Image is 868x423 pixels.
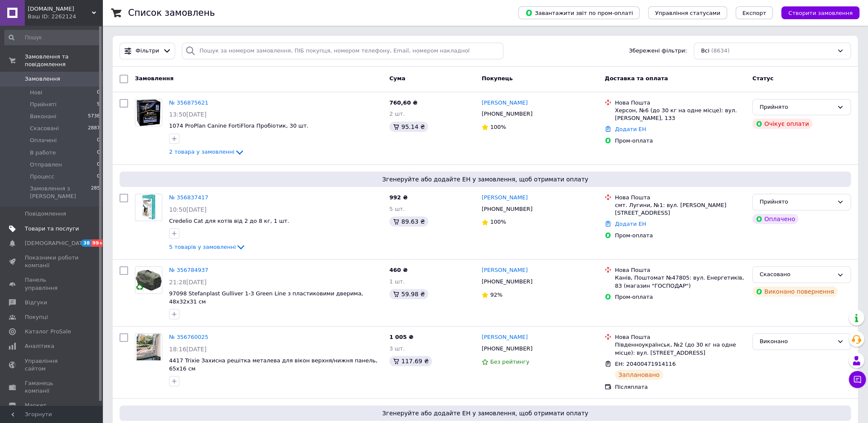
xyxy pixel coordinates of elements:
[182,43,503,59] input: Пошук за номером замовлення, ПІБ покупця, номером телефону, Email, номером накладної
[169,346,207,353] span: 18:16[DATE]
[615,194,745,201] div: Нова Пошта
[615,266,745,274] div: Нова Пошта
[25,239,88,247] span: [DEMOGRAPHIC_DATA]
[615,99,745,107] div: Нова Пошта
[736,6,773,19] button: Експорт
[30,173,54,181] span: Процесс
[615,201,745,217] div: смт. Лугини, №1: вул. [PERSON_NAME][STREET_ADDRESS]
[482,111,532,117] span: [PHONE_NUMBER]
[389,345,405,352] span: 3 шт.
[25,313,48,321] span: Покупці
[482,99,528,107] a: [PERSON_NAME]
[482,266,528,274] a: [PERSON_NAME]
[615,383,745,391] div: Післяплата
[169,218,289,224] a: Credelio Cat для котів від 2 до 8 кг, 1 шт.
[25,75,60,83] span: Замовлення
[615,232,745,239] div: Пром-оплата
[169,357,377,372] a: 4417 Trixie Захисна решітка металева для вікон верхня/нижня панель, 65х16 см
[773,9,859,16] a: Створити замовлення
[30,185,91,200] span: Замовлення з [PERSON_NAME]
[482,206,532,212] span: [PHONE_NUMBER]
[752,75,774,82] span: Статус
[91,185,100,200] span: 285
[30,113,56,120] span: Виконані
[389,194,408,201] span: 992 ₴
[760,337,833,346] div: Виконано
[629,47,687,55] span: Збережені фільтри:
[142,194,155,221] img: Фото товару
[88,125,100,132] span: 2887
[169,334,208,340] a: № 356760025
[137,334,160,360] img: Фото товару
[135,99,162,126] a: Фото товару
[389,334,413,340] span: 1 005 ₴
[135,75,173,82] span: Замовлення
[97,101,100,108] span: 9
[91,239,105,247] span: 99+
[605,75,668,82] span: Доставка та оплата
[615,107,745,122] div: Херсон, №6 (до 30 кг на одне місце): вул. [PERSON_NAME], 133
[752,286,838,297] div: Виконано повернення
[169,244,246,250] a: 5 товарів у замовленні
[389,267,408,273] span: 460 ₴
[615,361,675,367] span: ЕН: 20400471914116
[25,342,54,350] span: Аналітика
[97,137,100,144] span: 0
[482,75,513,82] span: Покупець
[25,210,66,218] span: Повідомлення
[389,356,432,366] div: 117.69 ₴
[25,299,47,306] span: Відгуки
[169,149,234,155] span: 2 товара у замовленні
[615,370,663,380] div: Заплановано
[482,278,532,285] span: [PHONE_NUMBER]
[135,270,162,291] img: Фото товару
[711,47,729,54] span: (8634)
[30,161,62,169] span: Отправлен
[760,270,833,279] div: Скасовано
[169,267,208,273] a: № 356784937
[135,266,162,294] a: Фото товару
[518,6,640,19] button: Завантажити звіт по пром-оплаті
[742,10,766,16] span: Експорт
[615,333,745,341] div: Нова Пошта
[655,10,720,16] span: Управління статусами
[123,175,848,184] span: Згенеруйте або додайте ЕН у замовлення, щоб отримати оплату
[525,9,633,17] span: Завантажити звіт по пром-оплаті
[615,341,745,356] div: Південноукраїнськ, №2 (до 30 кг на одне місце): вул. [STREET_ADDRESS]
[482,345,532,352] span: [PHONE_NUMBER]
[490,219,506,225] span: 100%
[169,111,207,118] span: 13:50[DATE]
[615,126,646,132] a: Додати ЕН
[30,89,42,96] span: Нові
[615,137,745,145] div: Пром-оплата
[4,30,101,45] input: Пошук
[25,225,79,233] span: Товари та послуги
[136,47,159,55] span: Фільтри
[169,123,308,129] span: 1074 ProPlan Canine FortiFlora Пробіотик, 30 шт.
[169,206,207,213] span: 10:50[DATE]
[389,289,428,299] div: 59.98 ₴
[615,274,745,289] div: Канів, Поштомат №47805: вул. Енергетиків, 83 (магазин "ГОСПОДАР")
[128,8,215,18] h1: Список замовлень
[30,137,57,144] span: Оплачені
[137,99,161,126] img: Фото товару
[389,216,428,227] div: 89.63 ₴
[615,293,745,301] div: Пром-оплата
[389,99,418,106] span: 760,60 ₴
[701,47,710,55] span: Всі
[25,357,79,373] span: Управління сайтом
[490,124,506,130] span: 100%
[760,198,833,207] div: Прийнято
[648,6,727,19] button: Управління статусами
[97,149,100,157] span: 0
[25,254,79,269] span: Показники роботи компанії
[97,173,100,181] span: 0
[482,194,528,202] a: [PERSON_NAME]
[123,409,848,417] span: Згенеруйте або додайте ЕН у замовлення, щоб отримати оплату
[135,194,162,221] a: Фото товару
[752,214,798,224] div: Оплачено
[25,276,79,292] span: Панель управління
[25,53,102,68] span: Замовлення та повідомлення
